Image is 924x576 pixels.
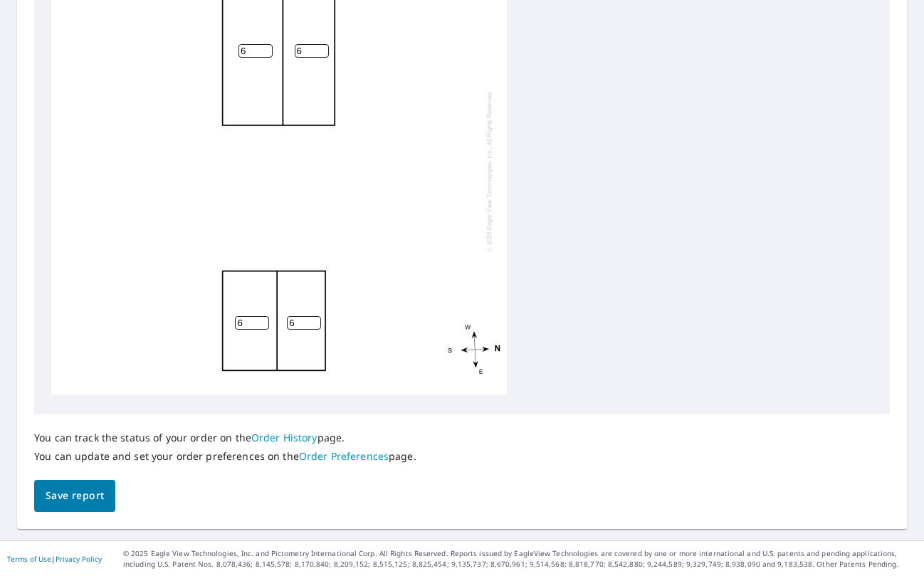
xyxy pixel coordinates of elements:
a: Order History [251,431,317,444]
p: © 2025 Eagle View Technologies, Inc. and Pictometry International Corp. All Rights Reserved. Repo... [123,548,917,570]
p: You can update and set your order preferences on the page. [34,450,416,463]
a: Terms of Use [7,554,51,564]
button: Save report [34,480,115,512]
span: Save report [46,487,104,505]
p: | [7,555,102,563]
a: Privacy Policy [56,554,102,564]
p: You can track the status of your order on the page. [34,431,416,444]
a: Order Preferences [299,449,389,463]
